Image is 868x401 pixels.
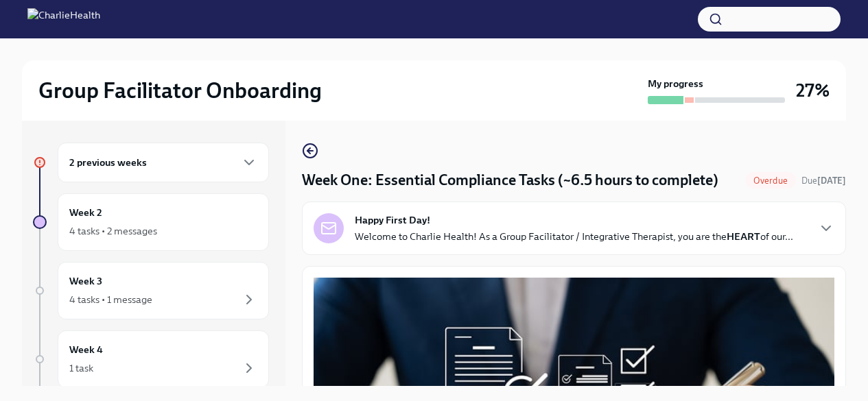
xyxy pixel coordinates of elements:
[38,77,322,104] h2: Group Facilitator Onboarding
[58,143,269,182] div: 2 previous weeks
[648,77,703,90] strong: My progress
[355,213,430,227] strong: Happy First Day!
[727,230,760,243] strong: HEART
[33,330,269,388] a: Week 41 task
[302,170,718,191] h4: Week One: Essential Compliance Tasks (~6.5 hours to complete)
[69,205,102,220] h6: Week 2
[745,175,796,186] span: Overdue
[69,224,157,238] div: 4 tasks • 2 messages
[69,274,102,289] h6: Week 3
[817,175,846,186] strong: [DATE]
[69,155,147,170] h6: 2 previous weeks
[801,175,846,186] span: Due
[33,193,269,251] a: Week 24 tasks • 2 messages
[69,293,152,306] div: 4 tasks • 1 message
[69,342,103,357] h6: Week 4
[69,361,93,375] div: 1 task
[27,8,100,30] img: CharlieHealth
[796,78,830,103] h3: 27%
[33,262,269,319] a: Week 34 tasks • 1 message
[355,230,793,243] p: Welcome to Charlie Health! As a Group Facilitator / Integrative Therapist, you are the of our...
